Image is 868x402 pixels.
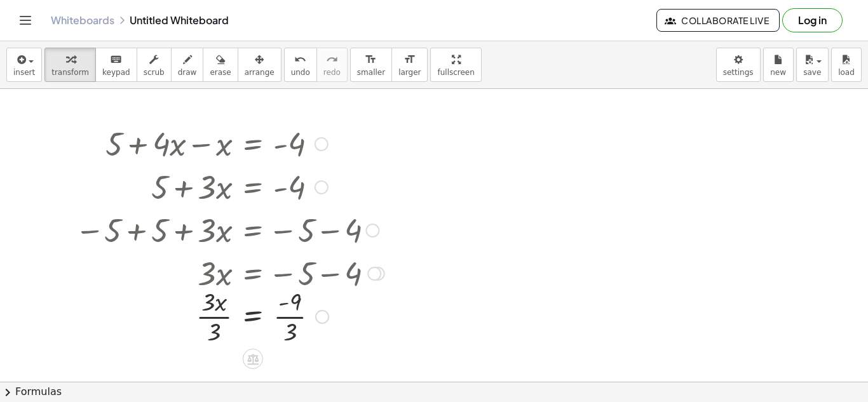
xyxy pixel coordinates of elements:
[838,68,855,77] span: load
[796,48,829,82] button: save
[178,68,197,77] span: draw
[110,52,122,67] i: keyboard
[95,48,137,82] button: keyboardkeypad
[144,68,165,77] span: scrub
[437,68,474,77] span: fullscreen
[770,68,786,77] span: new
[238,48,281,82] button: arrange
[6,48,42,82] button: insert
[723,68,754,77] span: settings
[323,68,341,77] span: redo
[831,48,862,82] button: load
[316,48,348,82] button: redoredo
[803,68,821,77] span: save
[667,15,769,26] span: Collaborate Live
[44,48,96,82] button: transform
[243,349,263,369] div: Apply the same math to both sides of the equation
[284,48,317,82] button: undoundo
[430,48,481,82] button: fullscreen
[51,14,114,27] a: Whiteboards
[357,68,385,77] span: smaller
[102,68,130,77] span: keypad
[171,48,204,82] button: draw
[291,68,310,77] span: undo
[326,52,338,67] i: redo
[365,52,377,67] i: format_size
[15,10,36,30] button: Toggle navigation
[51,68,89,77] span: transform
[391,48,428,82] button: format_sizelarger
[137,48,172,82] button: scrub
[245,68,275,77] span: arrange
[203,48,238,82] button: erase
[656,9,780,32] button: Collaborate Live
[210,68,231,77] span: erase
[398,68,421,77] span: larger
[763,48,794,82] button: new
[13,68,35,77] span: insert
[350,48,392,82] button: format_sizesmaller
[403,52,416,67] i: format_size
[782,8,843,32] button: Log in
[716,48,761,82] button: settings
[294,52,306,67] i: undo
